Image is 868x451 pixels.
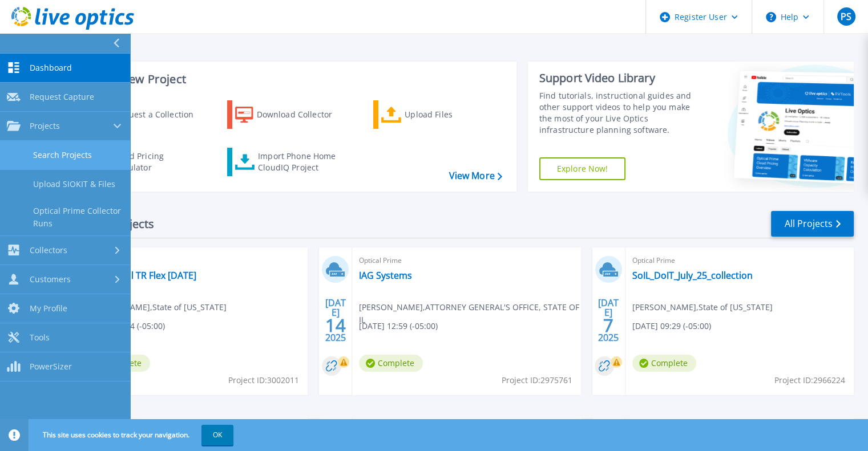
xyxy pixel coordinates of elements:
span: Project ID: 2975761 [502,374,572,387]
span: 7 [603,320,613,330]
span: This site uses cookies to track your navigation. [31,425,233,445]
span: Customers [30,274,71,285]
a: View More [449,170,502,181]
a: Upload Files [373,100,500,129]
span: [PERSON_NAME] , State of [US_STATE] [632,301,773,314]
span: [DATE] 12:59 (-05:00) [359,320,438,332]
div: Request a Collection [114,103,205,126]
a: Explore Now! [539,157,626,180]
span: Project ID: 3002011 [228,374,299,387]
span: PowerSizer [30,361,72,372]
div: [DATE] 2025 [597,299,619,341]
span: Optical Prime [632,254,847,267]
span: Dashboard [30,63,72,73]
a: Cloud Pricing Calculator [81,148,208,176]
h3: Start a New Project [81,73,502,86]
span: Collectors [30,245,67,255]
button: OK [201,425,233,445]
span: [PERSON_NAME] , ATTORNEY GENERAL'S OFFICE, STATE OF IL [359,301,580,326]
a: All Projects [771,211,854,237]
span: Optical Prime [86,254,301,267]
span: Complete [632,355,696,372]
span: [DATE] 09:29 (-05:00) [632,320,711,332]
span: My Profile [30,303,67,314]
span: Tools [30,332,50,343]
span: Optical Prime [359,254,574,267]
span: PS [841,12,851,21]
span: Complete [359,355,423,372]
span: Request Capture [30,92,94,102]
a: Request a Collection [81,100,208,129]
a: SoIL_DoIT_July_25_collection [632,270,753,281]
div: Support Video Library [539,71,703,86]
span: 14 [325,320,346,330]
div: Cloud Pricing Calculator [112,151,203,173]
div: Import Phone Home CloudIQ Project [258,151,347,173]
a: Download Collector [227,100,354,129]
div: Find tutorials, instructional guides and other support videos to help you make the most of your L... [539,90,703,136]
a: SOI - VxRail TR Flex [DATE] [86,270,196,281]
div: Download Collector [257,103,348,126]
div: Upload Files [405,103,496,126]
span: Projects [30,121,60,131]
span: [PERSON_NAME] , State of [US_STATE] [86,301,227,314]
span: Project ID: 2966224 [774,374,845,387]
div: [DATE] 2025 [325,299,346,341]
a: IAG Systems [359,270,412,281]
